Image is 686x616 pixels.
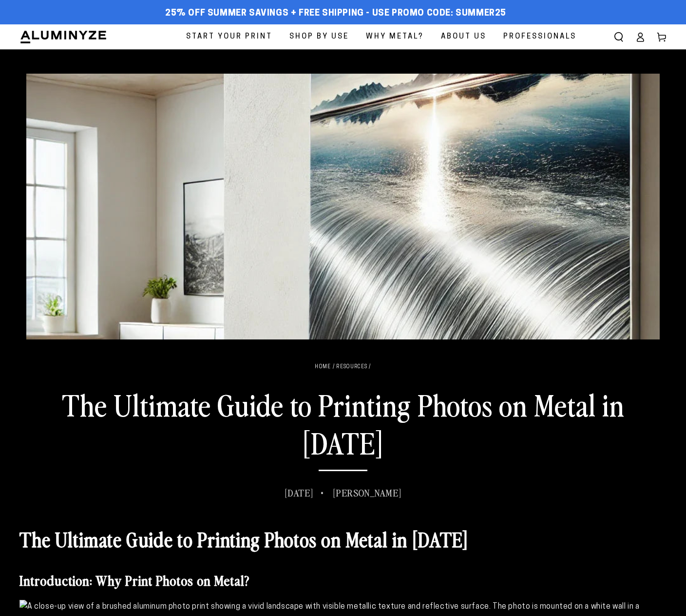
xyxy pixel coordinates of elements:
[285,486,314,499] time: [DATE]
[19,30,107,44] img: Aluminyze
[441,30,486,43] span: About Us
[434,24,494,49] a: About Us
[179,24,280,49] a: Start Your Print
[282,24,356,49] a: Shop By Use
[496,24,584,49] a: Professionals
[315,364,331,370] a: Home
[165,8,506,19] span: 25% off Summer Savings + Free Shipping - Use Promo Code: SUMMER25
[19,571,249,589] strong: Introduction: Why Print Photos on Metal?
[289,30,349,43] span: Shop By Use
[186,30,272,43] span: Start Your Print
[333,364,335,370] span: /
[359,24,431,49] a: Why Metal?
[503,30,576,43] span: Professionals
[336,364,367,370] a: Resources
[19,364,667,371] nav: breadcrumbs
[19,526,469,552] strong: The Ultimate Guide to Printing Photos on Metal in [DATE]
[366,30,424,43] span: Why Metal?
[369,364,371,370] span: /
[26,74,660,339] img: The Ultimate Guide to Printing Photos on Metal in 2025
[333,486,402,499] span: [PERSON_NAME]
[19,385,667,471] h1: The Ultimate Guide to Printing Photos on Metal in [DATE]
[608,26,629,48] summary: Search our site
